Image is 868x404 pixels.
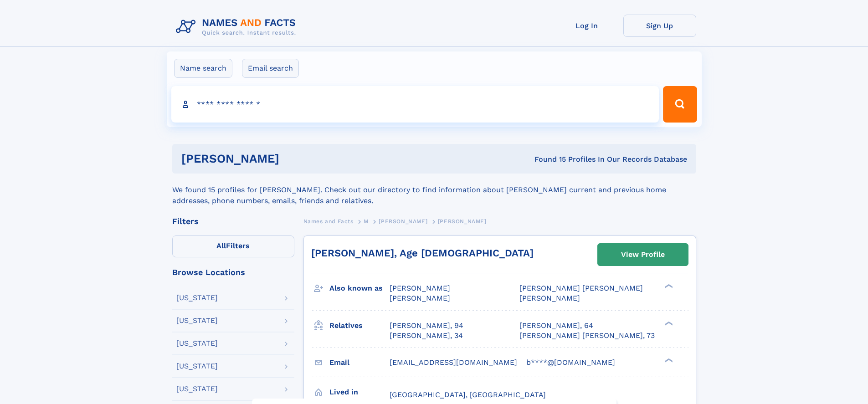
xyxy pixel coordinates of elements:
span: [EMAIL_ADDRESS][DOMAIN_NAME] [390,358,517,367]
h1: [PERSON_NAME] [181,153,407,164]
span: [PERSON_NAME] [390,284,450,292]
a: [PERSON_NAME] [379,215,427,227]
div: ❯ [663,320,673,326]
h3: Also known as [329,281,390,296]
img: Logo Names and Facts [172,15,303,39]
h3: Lived in [329,384,390,400]
input: search input [171,86,659,123]
a: Log In [550,15,623,37]
span: All [216,241,226,250]
div: We found 15 profiles for [PERSON_NAME]. Check out our directory to find information about [PERSON... [172,174,696,206]
div: [US_STATE] [176,363,218,370]
a: [PERSON_NAME], 64 [519,321,593,331]
label: Email search [242,59,299,78]
span: [PERSON_NAME] [379,218,427,225]
div: Browse Locations [172,268,294,276]
a: [PERSON_NAME], Age [DEMOGRAPHIC_DATA] [311,247,534,259]
div: [US_STATE] [176,385,218,393]
label: Filters [172,235,294,257]
a: Sign Up [623,15,696,37]
button: Search Button [663,86,697,123]
a: Names and Facts [303,215,354,227]
a: [PERSON_NAME], 34 [390,331,463,341]
h3: Email [329,355,390,370]
a: [PERSON_NAME], 94 [390,321,463,331]
div: [US_STATE] [176,340,218,347]
a: [PERSON_NAME] [PERSON_NAME], 73 [519,331,655,341]
span: [PERSON_NAME] [PERSON_NAME] [519,284,643,292]
span: [PERSON_NAME] [390,294,450,302]
span: [PERSON_NAME] [438,218,487,225]
div: ❯ [663,283,673,289]
div: View Profile [621,244,665,265]
a: M [364,215,369,227]
span: [GEOGRAPHIC_DATA], [GEOGRAPHIC_DATA] [390,390,546,399]
div: [US_STATE] [176,294,218,302]
a: View Profile [598,244,688,266]
span: [PERSON_NAME] [519,294,580,302]
div: Filters [172,217,294,225]
h3: Relatives [329,318,390,333]
label: Name search [174,59,232,78]
div: Found 15 Profiles In Our Records Database [407,154,687,164]
span: M [364,218,369,225]
div: [US_STATE] [176,317,218,324]
div: ❯ [663,357,673,363]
